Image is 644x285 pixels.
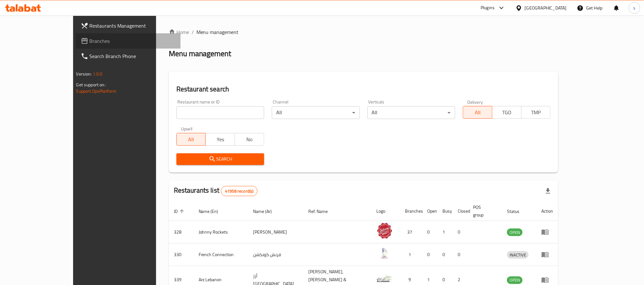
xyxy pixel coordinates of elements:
td: 37 [400,221,422,243]
td: 1 [400,243,422,266]
span: Ref. Name [308,208,336,215]
span: Get support on: [76,81,106,89]
button: TMP [521,106,551,119]
td: 330 [169,243,194,266]
div: Menu [541,251,553,258]
a: Search Branch Phone [76,49,181,64]
td: 0 [438,243,453,266]
td: 0 [422,243,438,266]
button: TGO [492,106,522,119]
span: Status [507,208,528,215]
button: Yes [205,133,235,146]
div: Total records count [221,186,257,196]
td: [PERSON_NAME] [248,221,303,243]
img: Johnny Rockets [377,223,393,239]
th: Busy [438,202,453,221]
a: Branches [76,33,181,49]
span: TGO [495,108,519,117]
span: ID [174,208,186,215]
td: French Connection [194,243,248,266]
label: Upsell [181,127,193,131]
span: All [466,108,490,117]
span: 1.0.0 [93,70,103,78]
td: 0 [453,243,468,266]
button: Search [176,153,264,165]
div: OPEN [507,276,523,284]
nav: breadcrumb [169,28,558,36]
span: 41958 record(s) [221,188,257,194]
button: No [235,133,264,146]
div: Plugins [481,4,495,12]
span: Menu management [196,28,239,36]
div: Export file [540,183,556,199]
td: 0 [453,221,468,243]
td: فرنش كونكشن [248,243,303,266]
button: All [176,133,206,146]
span: No [237,135,262,144]
a: Restaurants Management [76,18,181,33]
img: French Connection [377,245,393,261]
span: OPEN [507,229,523,236]
span: Yes [208,135,232,144]
td: 328 [169,221,194,243]
label: Delivery [467,100,483,104]
span: Search Branch Phone [90,52,175,60]
div: Menu [541,276,553,284]
span: POS group [473,203,495,219]
span: OPEN [507,276,523,284]
td: Johnny Rockets [194,221,248,243]
div: OPEN [507,229,523,236]
th: Open [422,202,438,221]
th: Branches [400,202,422,221]
button: All [463,106,492,119]
th: Action [536,202,558,221]
h2: Restaurant search [176,84,551,94]
span: Name (Ar) [253,208,280,215]
th: Closed [453,202,468,221]
h2: Menu management [169,49,231,59]
span: Branches [90,37,175,45]
span: Restaurants Management [90,22,175,30]
span: s [633,4,635,11]
td: 1 [438,221,453,243]
div: Menu [541,228,553,236]
a: Support.OpsPlatform [76,87,117,95]
div: All [272,106,360,119]
span: All [179,135,203,144]
span: Name (En) [199,208,227,215]
span: Version: [76,70,92,78]
span: Search [182,155,259,163]
th: Logo [372,202,400,221]
div: [GEOGRAPHIC_DATA] [525,4,567,11]
li: / [192,28,194,36]
span: INACTIVE [507,251,529,259]
span: TMP [524,108,548,117]
h2: Restaurants list [174,186,258,196]
input: Search for restaurant name or ID.. [176,106,264,119]
td: 0 [422,221,438,243]
div: All [367,106,455,119]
